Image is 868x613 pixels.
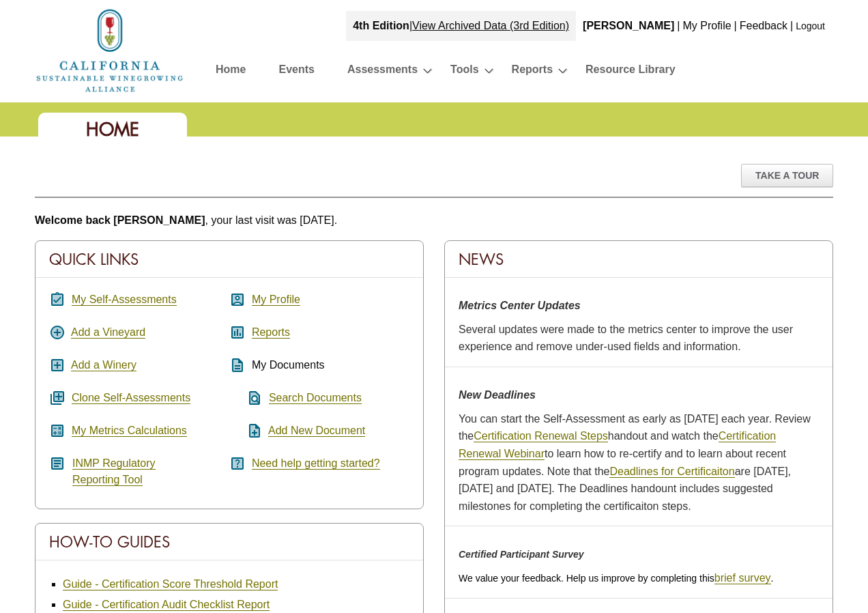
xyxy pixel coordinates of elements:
[459,389,536,401] strong: New Deadlines
[682,20,731,31] a: My Profile
[459,300,581,311] strong: Metrics Center Updates
[72,294,177,306] a: My Self-Assessments
[35,214,205,226] b: Welcome back [PERSON_NAME]
[740,20,787,31] a: Feedback
[35,44,185,55] a: Home
[63,599,270,611] a: Guide - Certification Audit Checklist Report
[796,20,825,31] a: Logout
[252,359,325,371] span: My Documents
[35,524,423,560] div: How-To Guides
[35,7,185,94] img: logo_cswa2x.png
[49,423,66,439] i: calculate
[49,390,66,406] i: queue
[450,60,478,84] a: Tools
[229,455,246,472] i: help_center
[353,20,409,31] strong: 4th Edition
[459,573,773,584] span: We value your feedback. Help us improve by completing this .
[35,241,423,278] div: Quick Links
[252,294,300,306] a: My Profile
[347,60,418,84] a: Assessments
[72,425,187,437] a: My Metrics Calculations
[512,60,553,84] a: Reports
[676,11,681,41] div: |
[229,324,246,341] i: assessment
[459,430,776,460] a: Certification Renewal Webinar
[216,60,246,84] a: Home
[741,164,833,187] div: Take A Tour
[412,20,569,31] a: View Archived Data (3rd Edition)
[252,457,380,470] a: Need help getting started?
[252,326,290,339] a: Reports
[269,392,362,404] a: Search Documents
[49,324,66,341] i: add_circle
[229,390,263,406] i: find_in_page
[72,392,190,404] a: Clone Self-Assessments
[229,291,246,308] i: account_box
[789,11,794,41] div: |
[459,410,819,515] p: You can start the Self-Assessment as early as [DATE] each year. Review the handout and watch the ...
[445,241,833,278] div: News
[278,60,314,84] a: Events
[733,11,738,41] div: |
[71,359,136,371] a: Add a Winery
[63,578,278,590] a: Guide - Certification Score Threshold Report
[474,430,608,442] a: Certification Renewal Steps
[268,425,365,437] a: Add New Document
[49,291,66,308] i: assignment_turned_in
[229,423,263,439] i: note_add
[72,457,156,486] a: INMP RegulatoryReporting Tool
[35,212,833,229] p: , your last visit was [DATE].
[229,357,246,373] i: description
[49,455,66,472] i: article
[71,326,145,339] a: Add a Vineyard
[346,11,576,41] div: |
[714,572,771,584] a: brief survey
[609,466,734,478] a: Deadlines for Certificaiton
[49,357,66,373] i: add_box
[459,549,584,560] em: Certified Participant Survey
[585,60,676,84] a: Resource Library
[583,20,674,31] b: [PERSON_NAME]
[459,324,793,353] span: Several updates were made to the metrics center to improve the user experience and remove under-u...
[86,117,139,141] span: Home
